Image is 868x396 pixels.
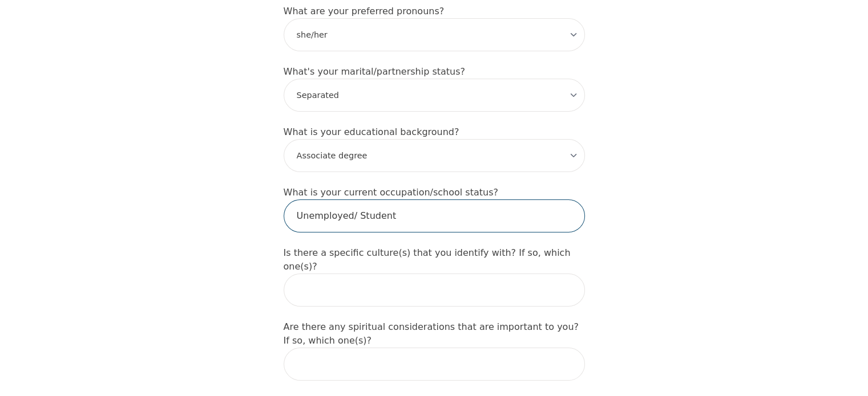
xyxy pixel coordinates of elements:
[284,247,571,272] label: Is there a specific culture(s) that you identify with? If so, which one(s)?
[284,66,465,77] label: What's your marital/partnership status?
[284,187,498,198] label: What is your current occupation/school status?
[284,321,579,346] label: Are there any spiritual considerations that are important to you? If so, which one(s)?
[284,126,459,137] label: What is your educational background?
[284,6,445,17] label: What are your preferred pronouns?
